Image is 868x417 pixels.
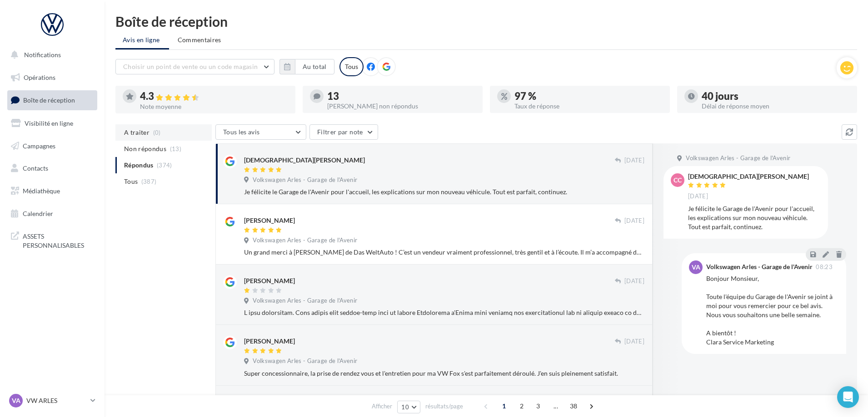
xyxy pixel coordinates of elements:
button: Au total [279,59,334,74]
div: Un grand merci à [PERSON_NAME] de Das WeltAuto ! C’est un vendeur vraiment professionnel, très ge... [244,248,644,257]
div: [PERSON_NAME] [244,216,295,225]
a: Visibilité en ligne [5,114,99,133]
span: Notifications [24,51,61,59]
div: 97 % [514,91,663,101]
div: L ipsu dolorsitam. Cons adipis elit seddoe-temp inci ut labore Etdolorema a'Enima mini veniamq no... [244,308,644,317]
span: Tous [124,177,138,186]
span: CC [673,176,682,185]
a: Boîte de réception [5,90,99,110]
span: [DATE] [624,277,644,285]
span: Afficher [372,402,392,411]
button: Notifications [5,45,95,64]
div: Tous [339,57,364,76]
a: Médiathèque [5,182,99,201]
span: Tous les avis [223,128,260,136]
button: Choisir un point de vente ou un code magasin [115,59,274,74]
div: Super concessionnaire, la prise de rendez vous et l'entretien pour ma VW Fox s'est parfaitement d... [244,369,644,378]
span: Volkswagen Arles - Garage de l'Avenir [253,236,357,245]
button: 10 [397,401,420,413]
span: [DATE] [688,192,708,201]
span: A traiter [124,128,150,137]
div: Volkswagen Arles - Garage de l'Avenir [706,264,813,270]
div: [DEMOGRAPHIC_DATA][PERSON_NAME] [688,173,809,180]
div: Délai de réponse moyen [702,103,850,109]
span: Volkswagen Arles - Garage de l'Avenir [253,357,357,365]
div: [DEMOGRAPHIC_DATA][PERSON_NAME] [244,156,365,165]
span: Commentaires [178,35,221,44]
div: Bonjour Monsieur, Toute l'équipe du Garage de l'Avenir se joint à moi pour vous remercier pour ce... [706,274,839,347]
div: [PERSON_NAME] non répondus [327,103,475,109]
span: Volkswagen Arles - Garage de l'Avenir [253,297,357,305]
span: Opérations [24,74,55,81]
span: Campagnes [23,142,55,149]
div: Je félicite le Garage de l'Avenir pour l'accueil, les explications sur mon nouveau véhicule. Tout... [688,204,821,231]
a: Contacts [5,159,99,178]
div: Note moyenne [140,103,288,110]
div: 4.3 [140,91,288,102]
div: [PERSON_NAME] [244,276,295,285]
span: Calendrier [23,210,53,217]
div: 13 [327,91,475,101]
div: Je félicite le Garage de l'Avenir pour l'accueil, les explications sur mon nouveau véhicule. Tout... [244,187,644,196]
p: VW ARLES [26,396,87,405]
span: [DATE] [624,338,644,346]
button: Tous les avis [215,124,306,140]
span: Contacts [23,164,48,172]
span: Boîte de réception [23,96,75,104]
span: (13) [170,145,181,152]
button: Au total [295,59,334,74]
div: [PERSON_NAME] [244,337,295,346]
a: ASSETS PERSONNALISABLES [5,226,99,253]
span: 1 [497,399,511,413]
span: Volkswagen Arles - Garage de l'Avenir [253,176,357,184]
div: 40 jours [702,91,850,101]
div: Boîte de réception [115,15,857,28]
span: ASSETS PERSONNALISABLES [23,230,94,250]
button: Filtrer par note [309,124,378,140]
span: 38 [566,399,581,413]
span: résultats/page [425,402,463,411]
a: Campagnes [5,137,99,156]
span: VA [12,396,20,405]
span: VA [692,263,700,272]
span: [DATE] [624,157,644,165]
a: Opérations [5,68,99,87]
span: [DATE] [624,217,644,225]
span: 2 [514,399,529,413]
span: Non répondus [124,144,166,153]
span: 10 [401,403,409,411]
span: ... [549,399,563,413]
span: 3 [531,399,545,413]
span: (387) [141,178,157,185]
div: Taux de réponse [514,103,663,109]
span: Choisir un point de vente ou un code magasin [123,63,258,70]
a: Calendrier [5,204,99,223]
span: Visibilité en ligne [25,119,73,127]
span: 08:23 [816,264,833,270]
a: VA VW ARLES [7,392,97,409]
span: Volkswagen Arles - Garage de l'Avenir [686,154,790,162]
div: Open Intercom Messenger [837,386,859,408]
span: (0) [153,129,161,136]
span: Médiathèque [23,187,60,195]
